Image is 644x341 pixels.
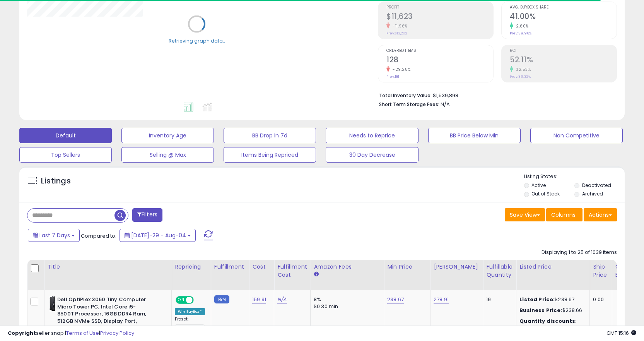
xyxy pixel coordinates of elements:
[386,49,493,53] span: Ordered Items
[505,208,545,221] button: Save View
[386,74,399,79] small: Prev: 181
[510,55,617,66] h2: 52.11%
[379,92,432,99] b: Total Inventory Value:
[530,128,623,143] button: Non Competitive
[131,231,186,239] span: [DATE]-29 - Aug-04
[252,296,266,303] a: 159.91
[531,182,546,188] label: Active
[434,296,449,303] a: 278.91
[8,330,134,337] div: seller snap | |
[531,190,560,197] label: Out of Stock
[41,176,71,187] h5: Listings
[524,173,625,180] p: Listing States:
[132,208,162,222] button: Filters
[175,263,208,271] div: Repricing
[121,128,214,143] button: Inventory Age
[100,329,134,337] a: Privacy Policy
[510,5,617,10] span: Avg. Buybox Share
[314,296,378,303] div: 8%
[66,329,99,337] a: Terms of Use
[441,101,450,108] span: N/A
[434,263,480,271] div: [PERSON_NAME]
[326,128,418,143] button: Needs to Reprice
[214,263,246,271] div: Fulfillment
[386,55,493,66] h2: 128
[390,23,408,29] small: -11.96%
[386,5,493,10] span: Profit
[252,263,271,271] div: Cost
[510,12,617,22] h2: 41.00%
[277,263,307,279] div: Fulfillment Cost
[314,271,318,278] small: Amazon Fees.
[39,231,70,239] span: Last 7 Days
[593,263,608,279] div: Ship Price
[519,263,586,271] div: Listed Price
[582,182,611,188] label: Deactivated
[277,296,287,303] a: N/A
[519,317,575,325] b: Quantity discounts
[50,296,55,312] img: 31Lv8eH8B6L._SL40_.jpg
[57,296,151,341] b: Dell OptiPlex 3060 Tiny Computer Micro Tower PC, Intel Core i5-8500T Processor, 16GB DDR4 Ram, 51...
[510,74,531,79] small: Prev: 39.32%
[606,329,636,337] span: 2025-08-12 15:16 GMT
[214,295,229,303] small: FBM
[386,31,407,36] small: Prev: $13,202
[390,67,411,72] small: -29.28%
[387,263,427,271] div: Min Price
[176,297,186,303] span: ON
[584,208,617,221] button: Actions
[519,307,584,314] div: $238.66
[582,190,603,197] label: Archived
[224,128,316,143] button: BB Drop in 7d
[28,229,80,242] button: Last 7 Days
[593,296,606,303] div: 0.00
[48,263,168,271] div: Title
[193,297,205,303] span: OFF
[314,303,378,310] div: $0.30 min
[513,23,529,29] small: 2.60%
[510,31,531,36] small: Prev: 39.96%
[519,296,555,303] b: Listed Price:
[379,90,611,99] li: $1,539,898
[513,67,531,72] small: 32.53%
[486,296,510,303] div: 19
[519,307,562,314] b: Business Price:
[510,49,617,53] span: ROI
[387,296,404,303] a: 238.67
[224,147,316,163] button: Items Being Repriced
[19,147,112,163] button: Top Sellers
[546,208,583,221] button: Columns
[314,263,381,271] div: Amazon Fees
[551,211,576,219] span: Columns
[379,101,439,108] b: Short Term Storage Fees:
[386,12,493,22] h2: $11,623
[519,296,584,303] div: $238.67
[121,147,214,163] button: Selling @ Max
[169,37,225,44] div: Retrieving graph data..
[175,308,205,315] div: Win BuyBox *
[486,263,513,279] div: Fulfillable Quantity
[81,232,116,240] span: Compared to:
[120,229,196,242] button: [DATE]-29 - Aug-04
[19,128,112,143] button: Default
[8,329,36,337] strong: Copyright
[326,147,418,163] button: 30 Day Decrease
[428,128,521,143] button: BB Price Below Min
[542,249,617,256] div: Displaying 1 to 25 of 1039 items
[175,317,205,334] div: Preset:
